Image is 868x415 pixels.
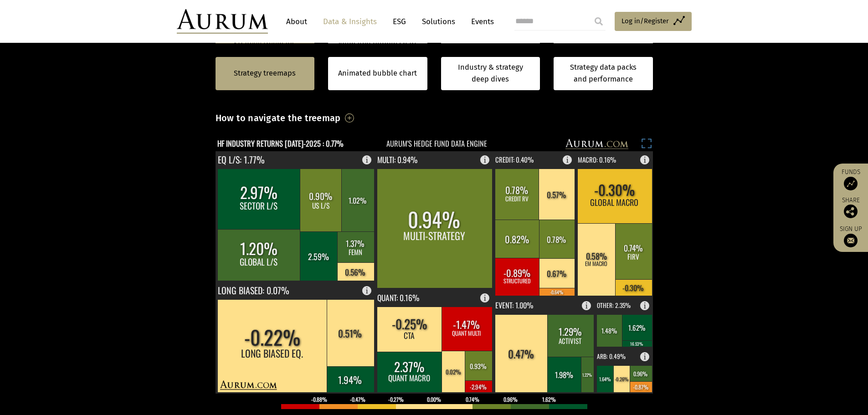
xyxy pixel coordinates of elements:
[838,168,863,190] a: Funds
[615,12,692,31] a: Log in/Register
[844,177,858,190] img: Access Funds
[318,13,381,30] a: Data & Insights
[554,57,653,90] a: Strategy data packs and performance
[338,67,417,79] a: Animated bubble chart
[216,110,341,126] h3: How to navigate the treemap
[621,15,669,26] span: Log in/Register
[838,197,863,218] div: Share
[590,12,608,31] input: Submit
[838,225,863,247] a: Sign up
[467,13,494,30] a: Events
[234,67,296,79] a: Strategy treemaps
[844,234,858,247] img: Sign up to our newsletter
[388,13,411,30] a: ESG
[844,205,858,218] img: Share this post
[282,13,312,30] a: About
[441,57,540,90] a: Industry & strategy deep dives
[417,13,460,30] a: Solutions
[177,9,268,34] img: Aurum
